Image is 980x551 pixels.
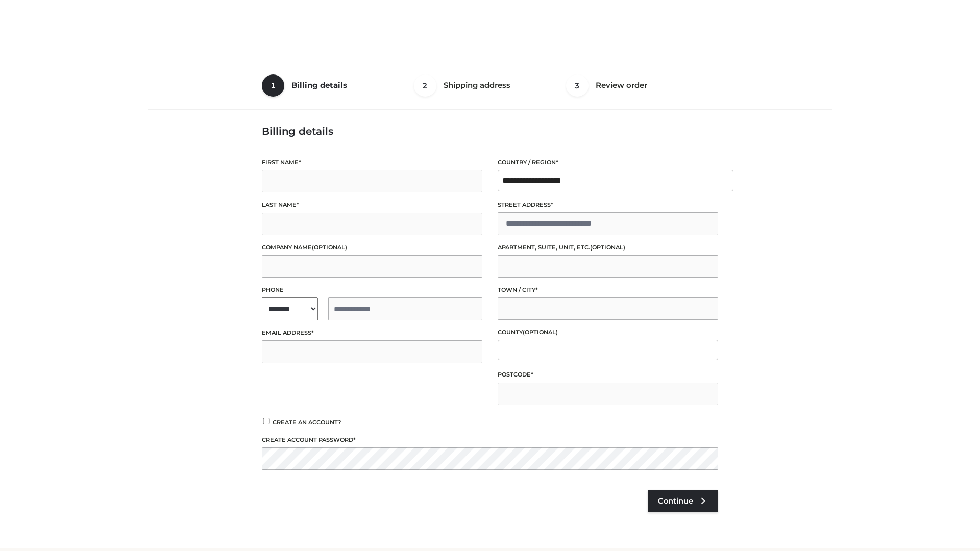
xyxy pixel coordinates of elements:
span: 3 [566,74,589,97]
label: Country / Region [498,158,718,167]
label: Postcode [498,370,718,380]
a: Continue [648,490,718,512]
h3: Billing details [262,125,718,137]
span: Billing details [291,80,347,90]
label: Email address [262,328,482,338]
span: (optional) [590,244,625,251]
label: Company name [262,243,482,253]
span: 1 [262,74,284,97]
input: Create an account? [262,418,271,424]
label: County [498,328,718,337]
span: 2 [414,74,436,97]
label: Phone [262,285,482,295]
span: (optional) [523,329,558,336]
label: First name [262,158,482,167]
span: Shipping address [444,80,510,90]
label: Street address [498,200,718,210]
span: Review order [596,80,647,90]
span: Continue [658,496,693,506]
label: Last name [262,200,482,210]
span: Create an account? [273,419,341,426]
span: (optional) [312,244,347,251]
label: Apartment, suite, unit, etc. [498,243,718,253]
label: Town / City [498,285,718,295]
label: Create account password [262,435,718,445]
